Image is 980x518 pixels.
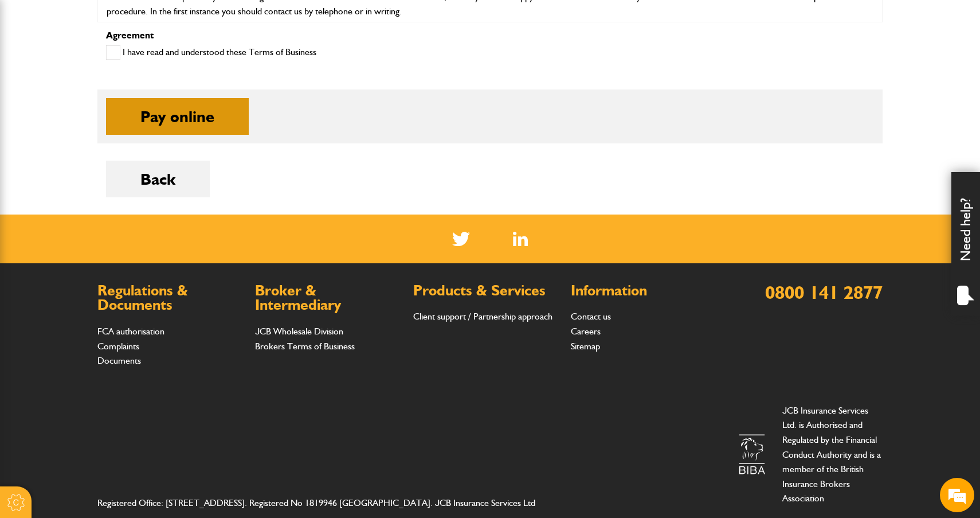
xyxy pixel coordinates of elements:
[571,311,611,322] a: Contact us
[255,341,355,352] a: Brokers Terms of Business
[97,283,244,313] h2: Regulations & Documents
[97,341,139,352] a: Complaints
[571,326,601,337] a: Careers
[106,45,316,60] label: I have read and understood these Terms of Business
[571,341,600,352] a: Sitemap
[97,355,141,366] a: Documents
[106,31,874,40] p: Agreement
[765,281,883,303] a: 0800 141 2877
[452,232,470,246] img: Twitter
[782,403,883,506] p: JCB Insurance Services Ltd. is Authorised and Regulated by the Financial Conduct Authority and is...
[571,283,717,298] h2: Information
[951,172,980,316] div: Need help?
[513,232,528,246] img: Linked In
[413,283,559,298] h2: Products & Services
[255,283,401,313] h2: Broker & Intermediary
[513,232,528,246] a: LinkedIn
[97,496,560,511] address: Registered Office: [STREET_ADDRESS]. Registered No 1819946 [GEOGRAPHIC_DATA]. JCB Insurance Servi...
[106,161,210,197] button: Back
[97,326,164,337] a: FCA authorisation
[255,326,343,337] a: JCB Wholesale Division
[413,311,552,322] a: Client support / Partnership approach
[106,98,249,135] button: Pay online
